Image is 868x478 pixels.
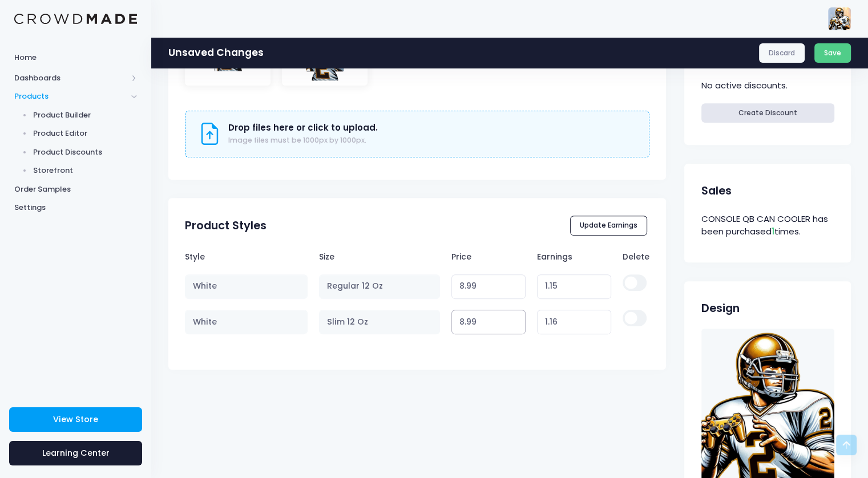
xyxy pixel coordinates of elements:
th: Size [313,245,446,268]
span: Product Discounts [33,147,138,158]
span: View Store [53,414,98,425]
a: Learning Center [9,441,142,465]
th: Price [446,245,531,268]
span: Order Samples [14,184,137,195]
a: Create Discount [701,103,834,123]
h3: Drop files here or click to upload. [228,123,378,133]
span: Settings [14,202,137,213]
button: Save [814,43,851,63]
th: Delete [617,245,649,268]
h1: Unsaved Changes [168,47,264,59]
span: Products [14,91,127,102]
th: Style [185,245,313,268]
h2: Design [701,302,740,315]
span: Product Builder [33,110,138,121]
a: View Store [9,407,142,432]
span: 1 [772,225,774,237]
span: Image files must be 1000px by 1000px. [228,135,366,145]
span: Learning Center [42,447,110,459]
span: Home [14,52,137,63]
h2: Product Styles [185,219,267,232]
span: Dashboards [14,72,127,84]
th: Earnings [531,245,617,268]
div: No active discounts. [701,78,834,94]
div: CONSOLE QB CAN COOLER has been purchased times. [701,211,834,240]
img: User [828,7,851,30]
h2: Sales [701,184,732,197]
button: Update Earnings [570,216,648,235]
span: Product Editor [33,128,138,139]
img: Logo [14,14,137,25]
a: Discard [759,43,805,63]
span: Storefront [33,165,138,176]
